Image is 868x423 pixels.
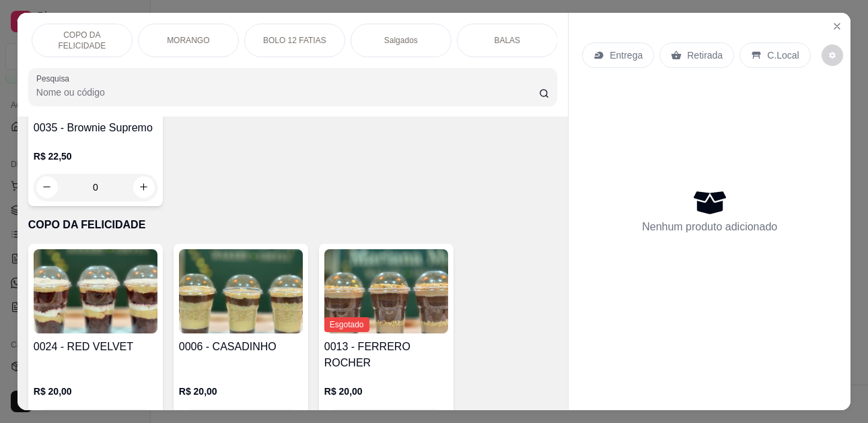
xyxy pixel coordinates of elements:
p: Salgados [384,35,418,46]
button: decrease-product-quantity [822,44,843,66]
p: R$ 22,50 [34,150,157,163]
label: Pesquisa [36,73,74,84]
p: Retirada [687,48,723,62]
button: Close [826,15,848,37]
p: COPO DA FELICIDADE [28,217,557,233]
h4: 0013 - FERRERO ROCHER [324,339,448,371]
span: Esgotado [324,317,369,332]
button: increase-product-quantity [133,176,155,198]
p: C.Local [767,48,799,62]
p: BALAS [494,35,520,46]
p: Nenhum produto adicionado [642,219,777,235]
p: COPO DA FELICIDADE [43,30,121,51]
button: decrease-product-quantity [36,176,58,198]
p: Entrega [610,48,643,62]
input: Pesquisa [36,86,539,99]
img: product-image [34,249,157,333]
p: MORANGO [167,35,209,46]
p: BOLO 12 FATIAS [263,35,326,46]
h4: 0024 - RED VELVET [34,339,157,355]
img: product-image [324,249,448,333]
p: R$ 20,00 [324,385,448,398]
p: R$ 20,00 [34,385,157,398]
h4: 0035 - Brownie Supremo [34,120,157,136]
p: R$ 20,00 [179,385,303,398]
h4: 0006 - CASADINHO [179,339,303,355]
img: product-image [179,249,303,333]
